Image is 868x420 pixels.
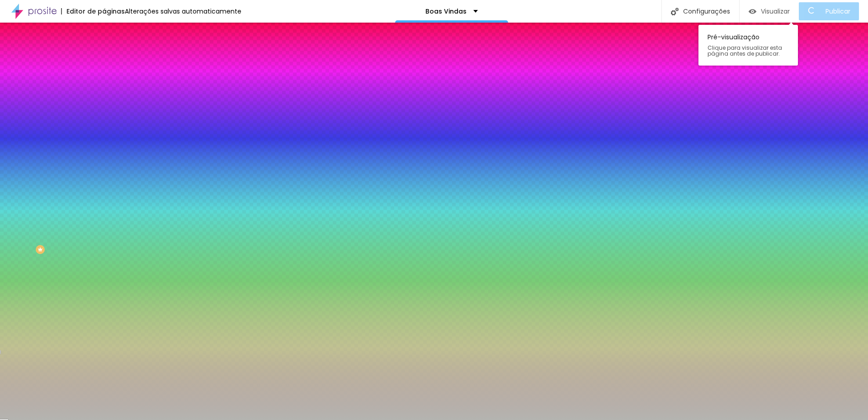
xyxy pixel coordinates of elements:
font: Configurações [683,7,730,16]
font: Alterações salvas automaticamente [125,7,241,16]
button: Visualizar [740,2,799,20]
font: Boas Vindas [425,7,467,16]
button: Publicar [799,2,859,20]
font: Editor de páginas [66,7,125,16]
font: Clique para visualizar esta página antes de publicar. [708,44,782,57]
img: Ícone [671,8,679,15]
img: view-1.svg [749,8,756,15]
font: Publicar [826,7,850,16]
font: Visualizar [761,7,790,16]
font: Pré-visualização [708,33,759,42]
